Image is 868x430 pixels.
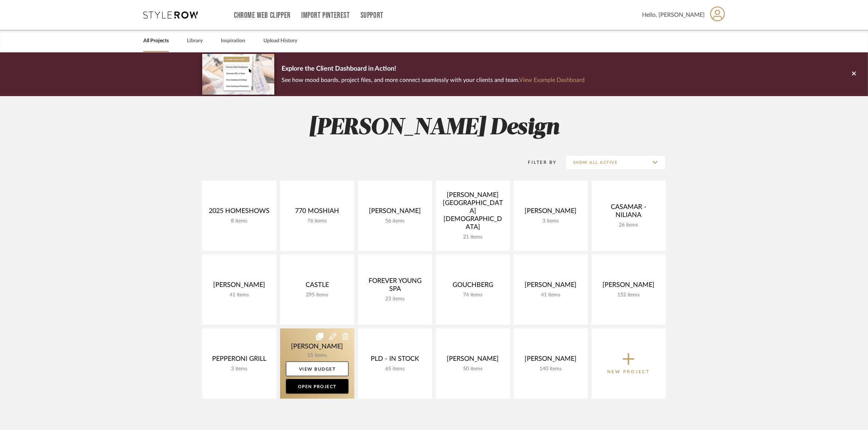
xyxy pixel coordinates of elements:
[282,63,585,75] p: Explore the Client Dashboard in Action!
[519,366,582,372] div: 140 items
[202,54,274,94] img: d5d033c5-7b12-40c2-a960-1ecee1989c38.png
[208,366,271,372] div: 3 items
[286,218,349,224] div: 76 items
[597,281,660,292] div: [PERSON_NAME]
[364,277,426,296] div: FOREVER YOUNG SPA
[143,36,169,46] a: All Projects
[519,207,582,218] div: [PERSON_NAME]
[592,328,666,399] button: New Project
[597,222,660,228] div: 26 items
[301,12,350,19] a: Import Pinterest
[442,355,504,366] div: [PERSON_NAME]
[221,36,245,46] a: Inspiration
[442,191,504,234] div: [PERSON_NAME][GEOGRAPHIC_DATA][DEMOGRAPHIC_DATA]
[286,281,349,292] div: CASTLE
[286,207,349,218] div: 770 MOSHIAH
[208,281,271,292] div: [PERSON_NAME]
[642,11,705,19] span: Hello, [PERSON_NAME]
[208,292,271,298] div: 41 items
[597,203,660,222] div: CASAMAR - NILIANA
[208,355,271,366] div: PEPPERONI GRILL
[187,36,203,46] a: Library
[442,292,504,298] div: 74 items
[364,366,426,372] div: 65 items
[172,114,696,142] h2: [PERSON_NAME] Design
[519,218,582,224] div: 3 items
[364,218,426,224] div: 56 items
[286,379,349,394] a: Open Project
[234,12,291,19] a: Chrome Web Clipper
[282,75,585,85] p: See how mood boards, project files, and more connect seamlessly with your clients and team.
[364,355,426,366] div: PLD - IN STOCK
[519,77,585,83] a: View Example Dashboard
[361,12,383,19] a: Support
[519,281,582,292] div: [PERSON_NAME]
[608,368,650,375] p: New Project
[442,234,504,240] div: 21 items
[442,281,504,292] div: GOUCHBERG
[286,362,349,376] a: View Budget
[364,296,426,302] div: 23 items
[208,207,271,218] div: 2025 HOMESHOWS
[519,292,582,298] div: 41 items
[208,218,271,224] div: 8 items
[519,355,582,366] div: [PERSON_NAME]
[442,366,504,372] div: 50 items
[597,292,660,298] div: 152 items
[364,207,426,218] div: [PERSON_NAME]
[263,36,297,46] a: Upload History
[286,292,349,298] div: 295 items
[519,159,557,166] div: Filter By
